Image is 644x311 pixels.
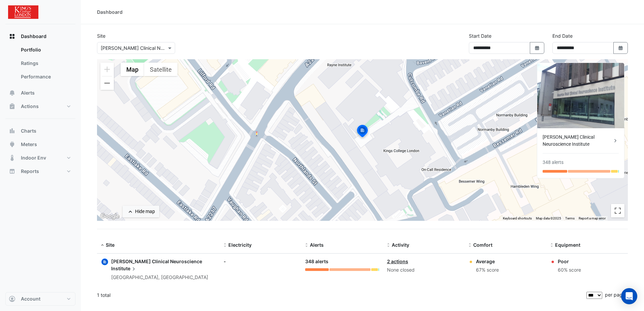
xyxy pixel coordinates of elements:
button: Indoor Env [5,151,75,165]
div: 348 alerts [543,159,563,166]
span: Actions [21,103,39,110]
button: Zoom in [100,63,114,76]
a: Performance [15,70,75,83]
app-icon: Dashboard [9,33,15,40]
button: Alerts [5,86,75,100]
div: Open Intercom Messenger [621,288,637,304]
div: Average [476,258,499,265]
span: Account [21,296,40,302]
button: Charts [5,124,75,138]
button: Actions [5,100,75,113]
div: 67% score [476,266,499,274]
span: Dashboard [21,33,46,40]
a: Portfolio [15,43,75,57]
app-icon: Charts [9,128,15,134]
span: Equipment [555,242,580,248]
div: Dashboard [5,43,75,86]
app-icon: Indoor Env [9,154,15,161]
div: 348 alerts [305,258,379,266]
a: Report a map error [579,216,606,220]
span: Reports [21,168,39,175]
app-icon: Actions [9,103,15,110]
button: Show satellite imagery [144,63,178,76]
label: Site [97,32,105,39]
button: Keyboard shortcuts [503,216,532,221]
button: Show street map [121,63,144,76]
button: Zoom out [100,76,114,90]
div: - [224,258,297,265]
button: Toggle fullscreen view [611,204,624,217]
button: Account [5,292,75,306]
div: None closed [387,266,460,274]
button: Hide map [123,206,159,217]
span: Institute [111,265,137,272]
div: Poor [558,258,581,265]
span: Site [106,242,115,248]
span: Indoor Env [21,154,46,161]
span: [PERSON_NAME] Clinical Neuroscience [111,258,202,264]
span: Map data ©2025 [536,216,561,220]
span: Comfort [473,242,492,248]
span: per page [605,292,625,298]
span: Charts [21,128,36,134]
a: Terms (opens in new tab) [565,216,575,220]
a: Ratings [15,57,75,70]
div: Dashboard [97,8,123,15]
div: [GEOGRAPHIC_DATA], [GEOGRAPHIC_DATA] [111,274,216,281]
label: End Date [552,32,573,39]
app-icon: Alerts [9,90,15,96]
fa-icon: Select Date [618,45,624,51]
button: Reports [5,165,75,178]
app-icon: Reports [9,168,15,175]
app-icon: Meters [9,141,15,148]
div: Hide map [135,208,155,215]
div: 60% score [558,266,581,274]
button: Meters [5,138,75,151]
img: Google [99,212,121,221]
a: Open this area in Google Maps (opens a new window) [99,212,121,221]
label: Start Date [469,32,491,39]
a: 2 actions [387,258,408,264]
div: 1 total [97,287,585,304]
img: Maurice Wohl Clinical Neuroscience Institute [537,63,624,128]
fa-icon: Select Date [534,45,540,51]
span: Meters [21,141,37,148]
span: Alerts [310,242,324,248]
img: site-pin-selected.svg [355,124,370,140]
span: Electricity [228,242,252,248]
button: Dashboard [5,30,75,43]
img: Company Logo [8,5,38,19]
span: Alerts [21,90,35,96]
div: [PERSON_NAME] Clinical Neuroscience Institute [543,134,612,148]
span: Activity [392,242,409,248]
